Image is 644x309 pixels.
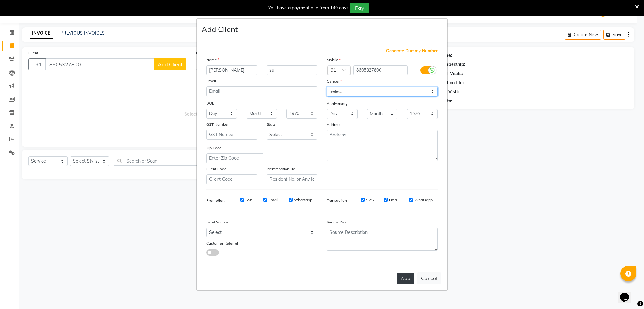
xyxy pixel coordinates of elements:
[267,174,318,184] input: Resident No. or Any Id
[206,122,229,127] label: GST Number
[327,219,348,225] label: Source Desc
[327,79,342,84] label: Gender
[618,284,638,303] iframe: chat widget
[417,272,441,284] button: Cancel
[206,101,214,106] label: DOB
[206,65,257,75] input: First Name
[389,197,399,203] label: Email
[206,86,317,96] input: Email
[202,24,238,35] h4: Add Client
[206,198,225,203] label: Promotion
[267,65,318,75] input: Last Name
[353,65,408,75] input: Mobile
[206,78,216,84] label: Email
[327,57,341,63] label: Mobile
[269,197,278,203] label: Email
[206,166,226,172] label: Client Code
[294,197,312,203] label: Whatsapp
[206,219,228,225] label: Lead Source
[327,122,341,128] label: Address
[206,153,263,163] input: Enter Zip Code
[267,166,296,172] label: Identification No.
[414,197,433,203] label: Whatsapp
[268,5,348,11] div: You have a payment due from 149 days
[267,122,276,127] label: State
[246,197,253,203] label: SMS
[206,57,219,63] label: Name
[206,130,257,140] input: GST Number
[206,145,222,151] label: Zip Code
[350,3,369,13] button: Pay
[206,174,257,184] input: Client Code
[366,197,374,203] label: SMS
[327,198,347,203] label: Transaction
[327,101,347,107] label: Anniversary
[386,48,438,54] span: Generate Dummy Number
[397,273,414,284] button: Add
[206,240,238,246] label: Customer Referral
